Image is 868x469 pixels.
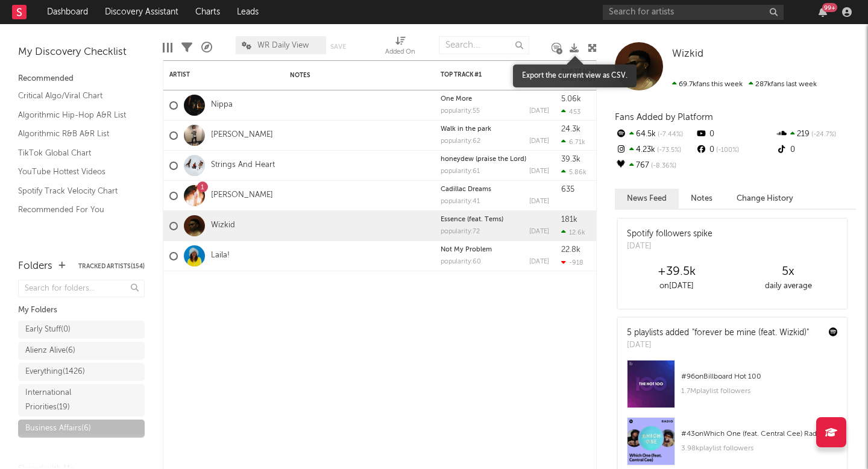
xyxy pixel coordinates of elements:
[18,420,145,438] a: Business Affairs(6)
[672,49,703,59] span: Wizkid
[78,263,145,269] button: Tracked Artists(154)
[732,265,844,279] div: 5 x
[18,321,145,339] a: Early Stuff(0)
[25,386,110,415] div: International Priorities ( 19 )
[561,156,580,163] div: 39.3k
[441,259,481,265] div: popularity: 60
[529,168,549,175] div: [DATE]
[615,158,695,174] div: 767
[211,251,230,261] a: Laila!
[257,42,309,49] span: WR Daily View
[441,96,549,102] div: One More
[25,365,85,379] div: Everything ( 1426 )
[441,228,480,235] div: popularity: 72
[18,342,145,360] a: Alienz Alive(6)
[441,216,549,223] div: Essence (feat. Tems)
[561,246,580,254] div: 22.8k
[211,190,273,201] a: [PERSON_NAME]
[529,138,549,145] div: [DATE]
[561,138,585,146] div: 6.71k
[25,421,91,436] div: Business Affairs ( 6 )
[776,142,856,158] div: 0
[441,126,549,133] div: Walk in the park
[529,108,549,115] div: [DATE]
[627,339,809,351] div: [DATE]
[441,138,480,145] div: popularity: 62
[621,279,732,294] div: on [DATE]
[679,189,725,209] button: Notes
[441,156,526,163] a: honeydew (praise the Lord)
[441,168,480,175] div: popularity: 61
[627,241,712,253] div: [DATE]
[561,259,583,266] div: -918
[385,45,415,60] div: Added On
[25,323,71,337] div: Early Stuff ( 0 )
[627,327,809,339] div: 5 playlists added
[441,247,549,253] div: Not My Problem
[201,30,212,65] div: A&R Pipeline
[18,259,52,274] div: Folders
[18,109,133,122] a: Algorithmic Hip-Hop A&R List
[603,5,784,20] input: Search for artists
[18,184,133,198] a: Spotify Track Velocity Chart
[561,68,652,83] div: Top Track US Audio Streams Daily Growth
[732,279,844,294] div: daily average
[18,203,133,216] a: Recommended For You
[561,228,585,236] div: 12.6k
[18,165,133,178] a: YouTube Hottest Videos
[561,108,580,116] div: 453
[441,186,549,193] div: Cadillac Dreams
[810,131,836,138] span: -24.7 %
[441,216,503,223] a: Essence (feat. Tems)
[290,72,410,79] div: Notes
[18,146,133,160] a: TikTok Global Chart
[18,280,145,297] input: Search for folders...
[211,130,273,140] a: [PERSON_NAME]
[695,142,775,158] div: 0
[615,127,695,142] div: 64.5k
[441,186,491,193] a: Cadillac Dreams
[211,100,233,110] a: Nippa
[441,156,549,163] div: honeydew (praise the Lord)
[649,163,676,169] span: -8.36 %
[695,127,775,142] div: 0
[776,127,856,142] div: 219
[672,81,817,88] span: 287k fans last week
[330,43,346,50] button: Save
[18,45,145,60] div: My Discovery Checklist
[529,228,549,235] div: [DATE]
[681,427,838,441] div: # 43 on Which One (feat. Central Cee) Radio
[441,247,492,253] a: Not My Problem
[672,81,743,88] span: 69.7k fans this week
[681,384,838,398] div: 1.7M playlist followers
[211,221,235,231] a: Wizkid
[169,71,260,78] div: Artist
[615,142,695,158] div: 4.23k
[615,113,713,122] span: Fans Added by Platform
[725,189,805,209] button: Change History
[181,30,192,65] div: Filters
[561,125,580,133] div: 24.3k
[655,147,681,154] span: -73.5 %
[18,127,133,140] a: Algorithmic R&B A&R List
[621,265,732,279] div: +39.5k
[561,168,587,176] div: 5.86k
[561,95,581,103] div: 5.06k
[561,186,574,194] div: 635
[529,259,549,265] div: [DATE]
[692,329,809,337] a: "forever be mine (feat. Wizkid)"
[672,48,703,60] a: Wizkid
[822,3,837,12] div: 99 +
[25,344,75,358] div: Alienz Alive ( 6 )
[441,96,472,102] a: One More
[441,126,491,133] a: Walk in the park
[385,30,415,65] div: Added On
[18,363,145,381] a: Everything(1426)
[441,71,531,78] div: Top Track #1
[819,7,827,17] button: 99+
[211,160,275,171] a: Strings And Heart
[439,36,529,54] input: Search...
[18,303,145,318] div: My Folders
[163,30,172,65] div: Edit Columns
[561,216,577,224] div: 181k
